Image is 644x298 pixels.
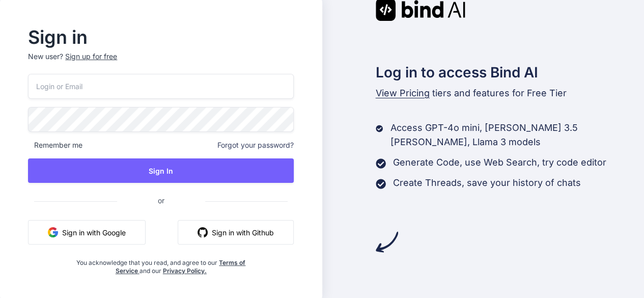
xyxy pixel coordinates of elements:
span: or [117,188,205,213]
img: github [198,227,208,237]
button: Sign In [28,158,294,183]
input: Login or Email [28,74,294,99]
div: You acknowledge that you read, and agree to our and our [72,253,249,275]
div: Sign up for free [65,51,117,62]
p: Generate Code, use Web Search, try code editor [393,155,606,170]
span: View Pricing [376,88,430,98]
button: Sign in with Google [28,220,146,245]
span: Forgot your password? [217,140,294,150]
button: Sign in with Github [178,220,294,245]
a: Terms of Service [116,259,246,275]
img: arrow [376,231,398,253]
a: Privacy Policy. [163,267,207,275]
h2: Sign in [28,29,294,45]
span: Remember me [28,140,82,150]
p: Access GPT-4o mini, [PERSON_NAME] 3.5 [PERSON_NAME], Llama 3 models [390,121,644,149]
p: Create Threads, save your history of chats [393,176,581,190]
p: New user? [28,51,294,74]
img: google [48,227,58,237]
